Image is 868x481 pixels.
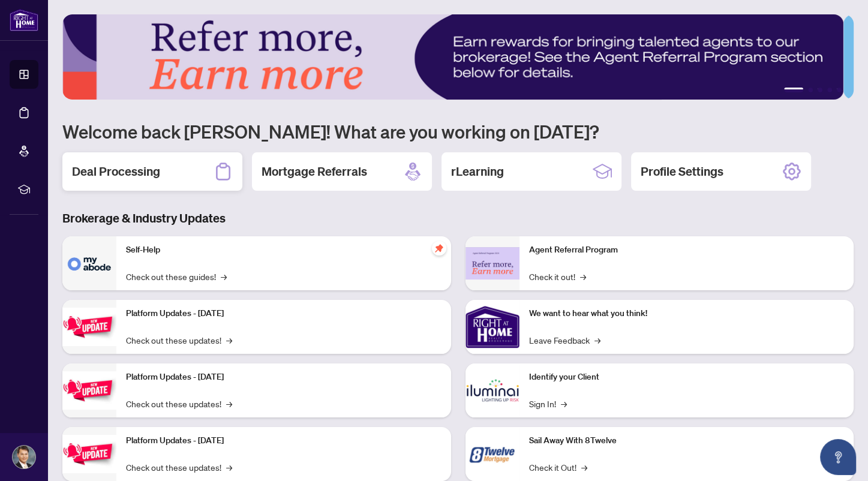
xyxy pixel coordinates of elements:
a: Check it out!→ [529,270,586,283]
h2: Deal Processing [72,163,160,180]
img: Platform Updates - June 23, 2025 [62,435,116,473]
img: Profile Icon [13,446,35,468]
h1: Welcome back [PERSON_NAME]! What are you working on [DATE]? [62,120,854,143]
p: We want to hear what you think! [529,307,845,320]
span: → [594,333,600,347]
button: 5 [837,88,842,92]
img: We want to hear what you think! [465,300,519,354]
a: Check out these updates!→ [126,333,232,347]
img: Identify your Client [465,363,519,417]
button: 1 [784,88,803,92]
button: Open asap [820,439,856,475]
p: Self-Help [126,243,441,257]
p: Sail Away With 8Twelve [529,434,845,447]
p: Identify your Client [529,371,845,384]
button: 3 [818,88,822,92]
img: Platform Updates - July 21, 2025 [62,308,116,345]
img: Slide 0 [62,14,843,100]
h2: rLearning [451,163,504,180]
span: → [221,270,227,283]
a: Check out these updates!→ [126,397,232,410]
button: 2 [808,88,813,92]
p: Platform Updates - [DATE] [126,434,441,447]
span: → [226,333,232,347]
p: Agent Referral Program [529,243,845,257]
span: → [226,397,232,410]
img: logo [10,9,38,31]
span: pushpin [432,241,446,255]
img: Platform Updates - July 8, 2025 [62,371,116,409]
img: Self-Help [62,236,116,290]
img: Agent Referral Program [465,247,519,280]
a: Leave Feedback→ [529,333,600,347]
span: → [561,397,567,410]
span: → [226,461,232,474]
h2: Mortgage Referrals [262,163,367,180]
a: Check out these guides!→ [126,270,227,283]
span: → [580,270,586,283]
h2: Profile Settings [641,163,723,180]
a: Check it Out!→ [529,461,587,474]
span: → [581,461,587,474]
p: Platform Updates - [DATE] [126,371,441,384]
button: 4 [827,88,832,92]
a: Check out these updates!→ [126,461,232,474]
img: Sail Away With 8Twelve [465,427,519,481]
p: Platform Updates - [DATE] [126,307,441,320]
a: Sign In!→ [529,397,567,410]
h3: Brokerage & Industry Updates [62,210,854,227]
